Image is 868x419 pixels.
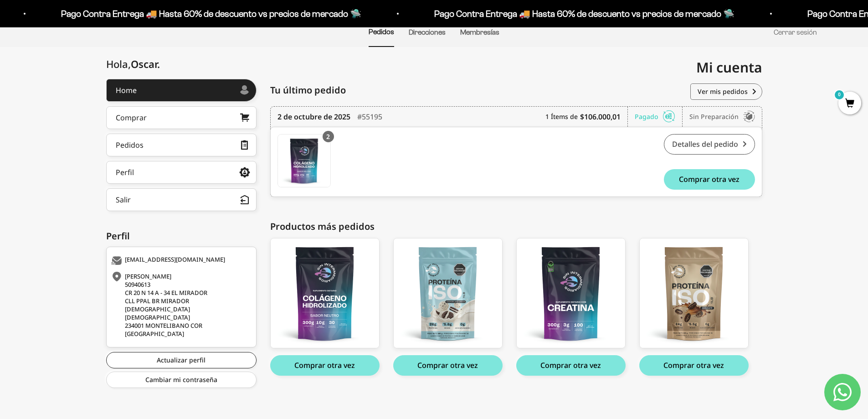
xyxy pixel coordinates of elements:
[664,169,755,190] button: Comprar otra vez
[106,161,257,184] a: Perfil
[696,58,762,77] span: Mi cuenta
[270,355,380,376] button: Comprar otra vez
[679,176,740,183] span: Comprar otra vez
[106,106,257,129] a: Comprar
[116,114,147,121] div: Comprar
[270,238,380,348] a: Colágeno Hidrolizado - 300g
[369,28,394,36] a: Pedidos
[106,134,257,156] a: Pedidos
[394,238,502,348] img: ISO_cc_1lb_f5acbfcf-8986-4a58-bee6-c158e2a3619d_large.png
[106,372,257,388] a: Cambiar mi contraseña
[106,352,257,368] a: Actualizar perfil
[689,107,755,127] div: Sin preparación
[106,58,160,70] div: Hola,
[157,57,160,71] span: .
[639,238,749,348] a: Proteína Aislada ISO - Café - Café / 1 libra (460g)
[690,83,762,100] a: Ver mis pedidos
[106,79,257,102] a: Home
[270,220,762,233] div: Productos más pedidos
[277,111,350,122] time: 2 de octubre de 2025
[357,107,382,127] div: #55195
[516,355,626,376] button: Comprar otra vez
[834,89,845,100] mark: 0
[270,83,346,97] span: Tu último pedido
[106,229,257,243] div: Perfil
[277,134,331,187] a: Colágeno Hidrolizado - 300g
[640,238,748,348] img: iso_cafe_1lb_5fb04c8b-5f52-4964-8dec-06ced2689431_large.png
[635,107,683,127] div: Pagado
[116,169,134,176] div: Perfil
[323,131,334,142] div: 2
[580,111,621,122] b: $106.000,01
[393,355,503,376] button: Comprar otra vez
[111,272,249,338] div: [PERSON_NAME] 50940613 CR 20 N 14 A - 34 EL MIRADOR CLL PPAL BR MIRADOR [DEMOGRAPHIC_DATA] [DEMOG...
[639,355,749,376] button: Comprar otra vez
[393,238,503,348] a: Proteína Aislada ISO - Cookies & Cream - Cookies & Cream / 1 libra (460g)
[409,28,446,36] a: Direcciones
[460,28,499,36] a: Membresías
[516,238,626,348] a: Creatina Monohidrato - 300g
[664,134,755,155] a: Detalles del pedido
[111,256,249,265] div: [EMAIL_ADDRESS][DOMAIN_NAME]
[106,188,257,211] button: Salir
[271,238,379,348] img: colageno_01_e03c224b-442a-42c4-94f4-6330c5066a10_large.png
[278,134,330,187] img: Translation missing: es.Colágeno Hidrolizado - 300g
[517,238,625,348] img: creatina_01_f8c850de-56c9-42bd-8a2b-28abf4b4f044_large.png
[131,57,160,71] span: Oscar
[545,107,628,127] div: 1 Ítems de
[838,99,861,109] a: 0
[226,6,527,21] p: Pago Contra Entrega 🚚 Hasta 60% de descuento vs precios de mercado 🛸
[116,196,131,203] div: Salir
[116,87,137,94] div: Home
[116,141,144,149] div: Pedidos
[774,28,817,36] a: Cerrar sesión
